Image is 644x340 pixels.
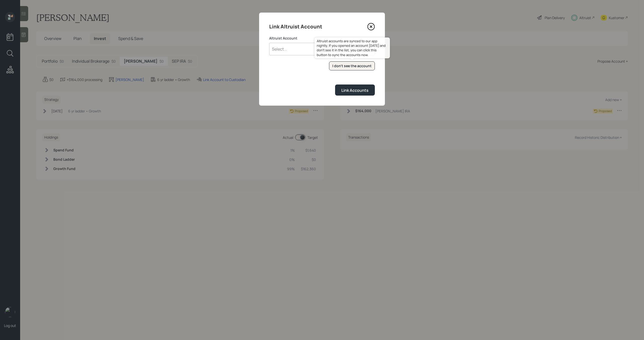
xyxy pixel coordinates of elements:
h4: Link Altruist Account [269,23,322,31]
label: Altruist Account [269,36,375,41]
button: Link Accounts [335,84,375,95]
div: I don't see the account [332,63,372,68]
div: Link Accounts [341,88,369,93]
div: Select... [272,46,287,52]
button: I don't see the account [329,61,375,71]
